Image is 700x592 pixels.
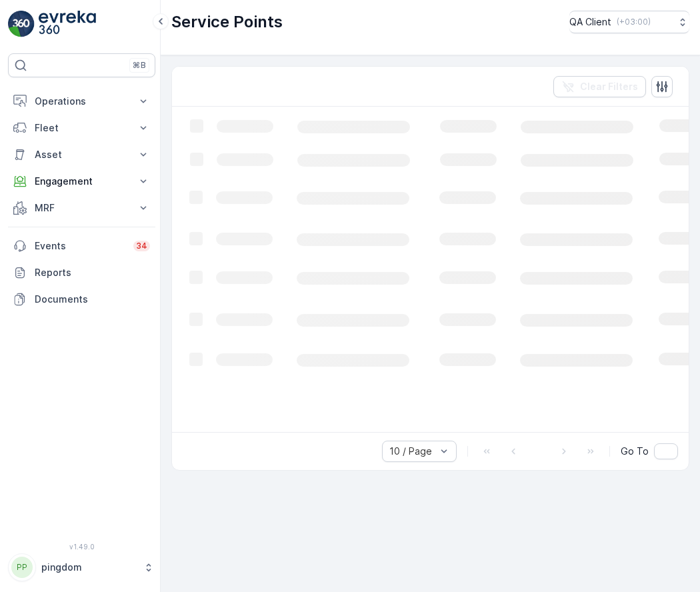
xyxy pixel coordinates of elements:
p: MRF [35,201,129,215]
a: Reports [8,259,155,286]
p: Fleet [35,121,129,135]
a: Documents [8,286,155,313]
p: Operations [35,95,129,108]
p: Service Points [171,11,283,33]
button: Operations [8,88,155,115]
p: ( +03:00 ) [617,17,651,27]
p: pingdom [41,561,137,574]
button: Engagement [8,168,155,195]
button: Fleet [8,115,155,141]
button: Clear Filters [553,76,646,97]
p: ⌘B [133,60,146,71]
button: Asset [8,141,155,168]
p: Clear Filters [580,80,638,93]
p: 34 [136,241,147,251]
a: Events34 [8,233,155,259]
p: Reports [35,266,150,279]
button: PPpingdom [8,553,155,581]
img: logo [8,11,35,37]
button: QA Client(+03:00) [569,11,689,33]
img: logo_light-DOdMpM7g.png [39,11,96,37]
button: MRF [8,195,155,221]
p: Asset [35,148,129,161]
div: PP [11,557,33,578]
p: Documents [35,293,150,306]
span: v 1.49.0 [8,543,155,551]
p: QA Client [569,15,611,29]
span: Go To [621,445,649,458]
p: Events [35,239,125,253]
p: Engagement [35,175,129,188]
